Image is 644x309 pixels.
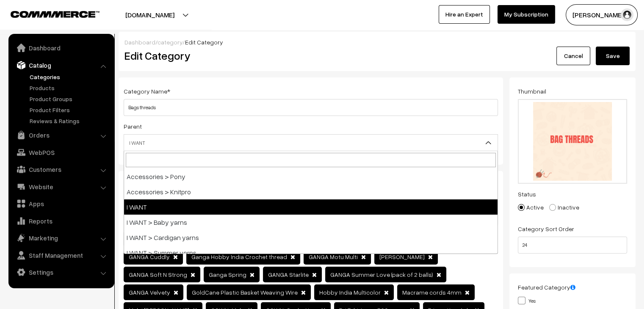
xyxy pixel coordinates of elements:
label: Featured Category [518,283,575,292]
a: Cancel [556,47,590,65]
a: WebPOS [11,145,111,160]
a: Products [28,83,111,92]
a: Reviews & Ratings [28,116,111,125]
img: COMMMERCE [11,11,100,17]
a: COMMMERCE [11,8,85,19]
a: Website [11,179,111,194]
li: I WANT > Cardigan yarns [124,230,498,245]
div: Domain: [DOMAIN_NAME] [22,22,93,29]
a: Catalog [11,58,111,73]
a: Product Filters [28,105,111,114]
span: GoldCane Plastic Basket Weaving Wire [192,289,298,296]
button: [PERSON_NAME]… [566,4,638,25]
label: Yes [518,296,536,305]
label: Parent [124,122,142,131]
a: Settings [11,265,111,280]
a: Product Groups [28,94,111,103]
label: Status [518,190,536,199]
a: Apps [11,196,111,211]
span: I WANT [124,135,498,150]
li: I WANT [124,199,498,215]
a: Hire an Expert [439,5,490,24]
input: Enter Number [518,237,627,254]
img: website_grey.svg [14,22,20,29]
a: Customers [11,162,111,177]
span: GANGA Soft N Strong [129,271,187,278]
button: [DOMAIN_NAME] [96,4,204,25]
div: / / [124,38,630,47]
div: Domain Overview [32,50,76,55]
span: GANGA Summer Love (pack of 2 balls) [330,271,433,278]
img: tab_domain_overview_orange.svg [23,49,30,56]
a: Marketing [11,230,111,246]
span: Ganga Spring [209,271,246,278]
label: Category Name [124,87,170,96]
span: GANGA Cuddly [129,253,170,260]
li: I WANT > Summer yarns [124,245,498,260]
span: Edit Category [185,39,223,46]
li: I WANT > Baby yarns [124,215,498,230]
a: Staff Management [11,248,111,263]
img: logo_orange.svg [14,14,20,20]
span: [PERSON_NAME] [379,253,425,260]
span: GANGA Motu Multi [309,253,358,260]
span: Hobby India Multicolor [319,289,381,296]
a: Reports [11,213,111,229]
a: Dashboard [11,40,111,55]
span: GANGA Starlite [268,271,309,278]
li: Accessories > Knitpro [124,184,498,199]
a: Dashboard [124,39,155,46]
h2: Edit Category [124,49,500,62]
a: category [158,39,182,46]
label: Thumbnail [518,87,546,96]
a: Categories [28,72,111,81]
button: Save [596,47,630,65]
label: Active [518,203,544,212]
li: Accessories > Pony [124,169,498,184]
label: Category Sort Order [518,224,574,233]
input: Category Name [124,99,498,116]
img: user [621,8,633,21]
a: My Subscription [498,5,555,24]
img: tab_keywords_by_traffic_grey.svg [84,49,91,56]
span: GANGA Velvety [129,289,170,296]
label: Inactive [549,203,579,212]
a: Orders [11,127,111,143]
span: I WANT [124,134,498,151]
div: Keywords by Traffic [94,50,143,55]
span: Ganga Hobby India Crochet thread [191,253,287,260]
span: Macrame cords 4mm [402,289,462,296]
div: v 4.0.25 [24,14,41,20]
